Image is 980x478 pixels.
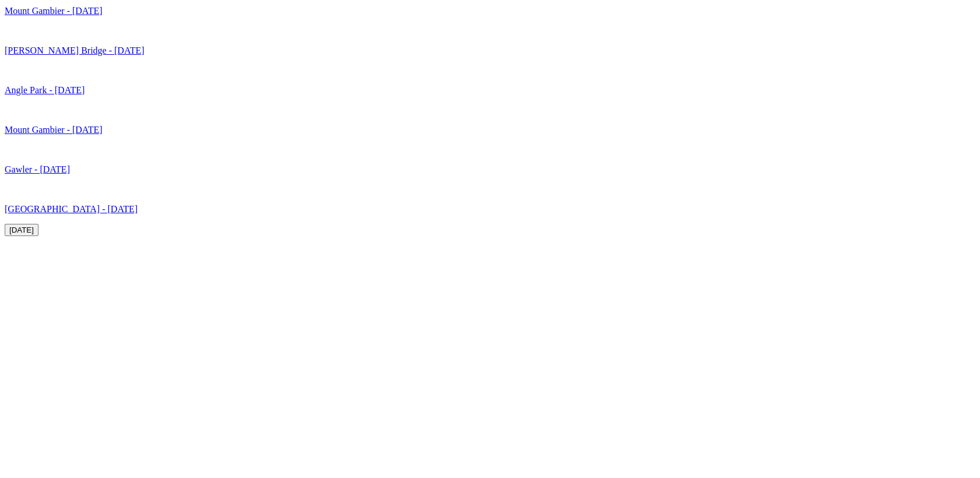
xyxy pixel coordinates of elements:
a: [GEOGRAPHIC_DATA] - [DATE] [5,204,138,214]
a: [PERSON_NAME] Bridge - [DATE] [5,45,145,55]
a: Mount Gambier - [DATE] [5,125,103,135]
a: Angle Park - [DATE] [5,85,85,95]
a: Mount Gambier - [DATE] [5,6,103,16]
a: Gawler - [DATE] [5,164,70,174]
button: [DATE] [5,224,38,236]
